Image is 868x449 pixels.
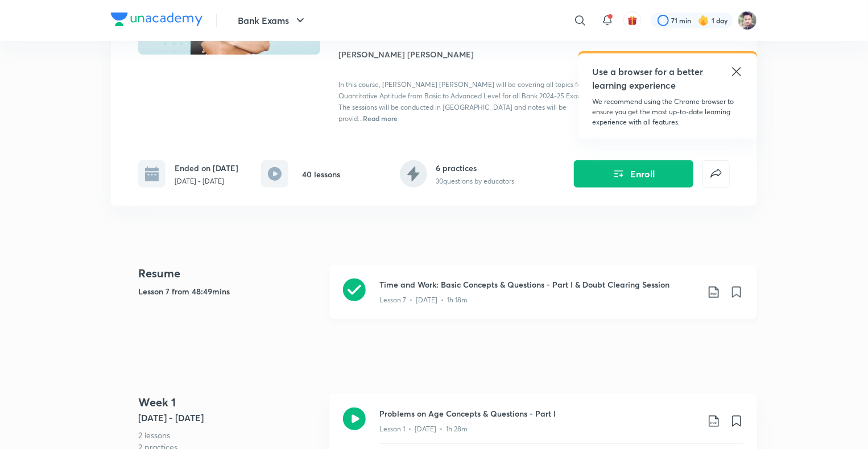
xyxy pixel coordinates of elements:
a: Time and Work: Basic Concepts & Questions - Part I & Doubt Clearing SessionLesson 7 • [DATE] • 1h... [329,265,757,332]
h5: Use a browser for a better learning experience [592,65,705,92]
img: Company Logo [111,13,202,26]
h4: Resume [138,265,320,282]
h5: Lesson 7 from 48:49mins [138,285,320,297]
h6: 40 lessons [302,168,340,180]
button: Enroll [574,160,693,188]
h6: Ended on [DATE] [175,162,238,174]
p: Lesson 1 • [DATE] • 1h 28m [379,424,468,434]
a: Company Logo [111,13,202,29]
h6: 6 practices [436,162,515,174]
h3: Problems on Age Concepts & Questions - Part I [379,408,698,419]
button: Bank Exams [231,9,314,32]
h3: Time and Work: Basic Concepts & Questions - Part I & Doubt Clearing Session [379,278,698,290]
p: 30 questions by educators [436,176,515,186]
p: 2 lessons [138,429,320,441]
h4: Week 1 [138,394,320,411]
h4: [PERSON_NAME] [PERSON_NAME] [338,48,593,60]
p: Lesson 7 • [DATE] • 1h 18m [379,295,468,305]
p: [DATE] - [DATE] [175,176,238,186]
span: In this course, [PERSON_NAME] [PERSON_NAME] will be covering all topics for Quantitative Aptitude... [338,80,588,123]
h5: [DATE] - [DATE] [138,411,320,425]
span: Read more [363,114,398,123]
img: avatar [627,15,638,26]
p: We recommend using the Chrome browser to ensure you get the most up-to-date learning experience w... [592,97,743,127]
button: avatar [623,11,642,30]
img: chetnanand thakur [738,11,757,30]
button: false [702,160,730,188]
img: streak [698,15,709,26]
